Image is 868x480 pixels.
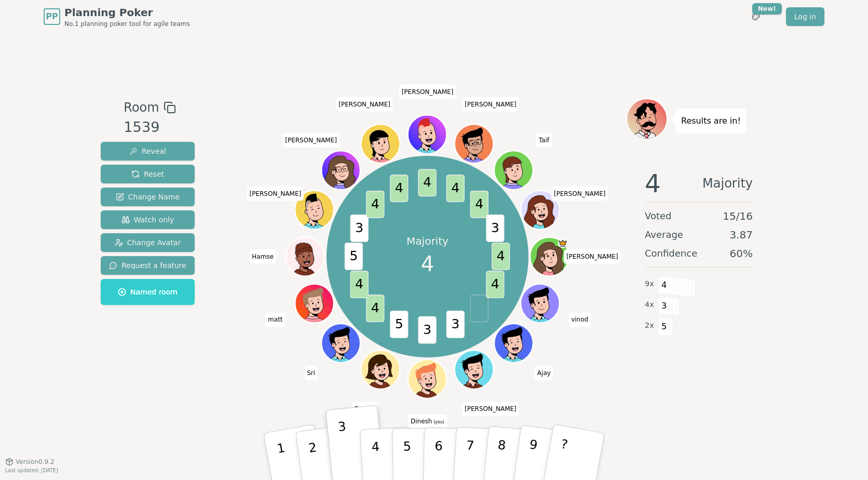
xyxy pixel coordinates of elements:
span: 4 [350,271,369,299]
p: Majority [406,234,449,248]
button: Change Avatar [101,233,195,252]
span: 9 x [645,278,654,290]
a: Log in [786,7,824,26]
button: Request a feature [101,256,195,275]
span: 2 x [645,320,654,331]
span: 3 [350,215,369,242]
span: Voted [645,209,672,223]
span: Click to change your name [408,414,447,429]
span: 5 [345,243,363,271]
span: Click to change your name [535,366,553,380]
span: 5 [390,311,409,339]
span: 4 [446,175,465,203]
span: Version 0.9.2 [16,458,55,466]
span: 3 [658,297,670,315]
span: Request a feature [109,260,186,271]
span: Click to change your name [352,402,377,416]
span: (you) [432,420,444,424]
span: 5 [658,318,670,336]
span: 4 [486,271,505,299]
button: Version0.9.2 [5,458,55,466]
span: 15 / 16 [723,209,753,223]
span: Change Name [116,192,180,202]
a: PPPlanning PokerNo.1 planning poker tool for agile teams [44,5,190,28]
span: Click to change your name [564,249,621,264]
span: 3 [418,316,437,344]
span: Click to change your name [536,133,552,148]
span: Room [124,98,159,117]
span: 4 [421,248,434,279]
span: Confidence [645,246,697,261]
span: Click to change your name [568,312,591,327]
span: 60 % [730,246,753,261]
p: 3 [337,419,351,476]
span: Click to change your name [247,186,304,201]
button: Change Name [101,188,195,206]
span: Watch only [121,215,174,225]
span: Average [645,228,683,242]
span: Click to change your name [265,312,285,327]
span: Click to change your name [304,366,318,380]
span: Named room [118,287,178,297]
button: New! [747,7,765,26]
button: Reveal [101,142,195,161]
span: 4 [470,191,489,218]
span: Click to change your name [399,85,456,99]
span: Reset [131,169,164,179]
span: 4 [367,295,385,323]
button: Watch only [101,210,195,229]
span: 4 [367,191,385,218]
span: Click to change your name [551,186,608,201]
span: 4 [658,276,670,294]
span: Click to change your name [336,97,393,112]
div: 1539 [124,117,175,138]
span: Reveal [129,146,166,156]
span: Click to change your name [462,97,519,112]
span: Click to change your name [249,249,276,264]
div: New! [752,3,782,15]
span: No.1 planning poker tool for agile teams [64,20,190,28]
button: Named room [101,279,195,305]
span: 4 x [645,299,654,311]
span: 3.87 [729,228,753,242]
span: Last updated: [DATE] [5,468,58,473]
span: Ellen is the host [558,238,568,248]
span: Click to change your name [282,133,340,148]
span: 3 [446,311,465,339]
button: Reset [101,165,195,183]
span: Change Avatar [115,237,181,248]
span: 4 [645,171,661,196]
span: 3 [486,215,505,242]
span: PP [46,10,58,23]
span: Majority [702,171,753,196]
span: 4 [492,243,510,271]
span: Click to change your name [462,402,519,416]
span: Planning Poker [64,5,190,20]
p: Results are in! [681,114,741,128]
span: 4 [390,175,409,203]
button: Click to change your avatar [409,361,445,397]
span: 4 [418,169,437,197]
